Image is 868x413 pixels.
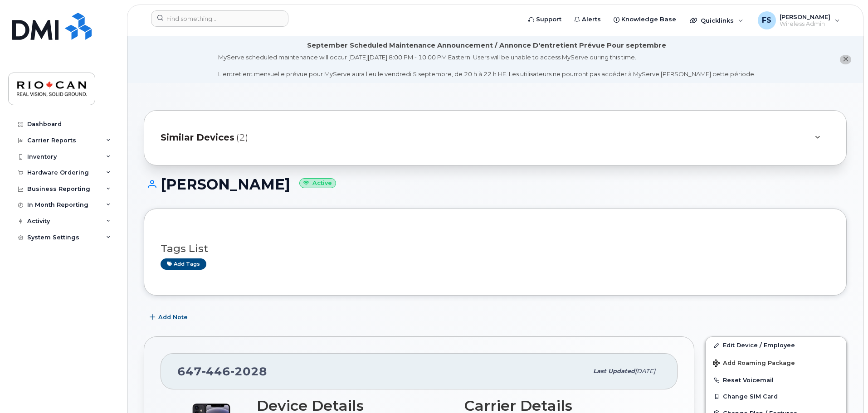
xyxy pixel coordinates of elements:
span: Last updated [593,368,635,374]
div: September Scheduled Maintenance Announcement / Annonce D'entretient Prévue Pour septembre [307,41,666,50]
span: Add Note [158,313,188,321]
button: close notification [840,55,851,64]
span: (2) [236,131,248,144]
span: 446 [202,364,230,378]
button: Reset Voicemail [706,372,846,388]
a: Edit Device / Employee [706,337,846,353]
span: 2028 [230,364,267,378]
span: 647 [177,364,267,378]
a: Add tags [161,258,206,270]
h3: Tags List [161,243,830,254]
span: Similar Devices [161,131,234,144]
small: Active [299,178,336,189]
span: [DATE] [635,368,655,374]
button: Change SIM Card [706,388,846,404]
button: Add Note [144,309,195,326]
h1: [PERSON_NAME] [144,176,847,192]
span: Add Roaming Package [713,360,795,368]
button: Add Roaming Package [706,353,846,372]
div: MyServe scheduled maintenance will occur [DATE][DATE] 8:00 PM - 10:00 PM Eastern. Users will be u... [218,53,756,78]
